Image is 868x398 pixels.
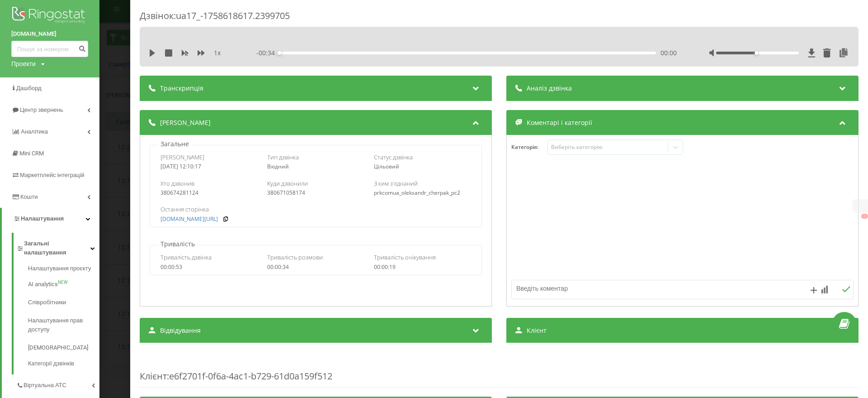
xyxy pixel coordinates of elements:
span: Налаштування прав доступу [28,316,95,334]
span: Аналіз дзвінка [527,84,572,93]
h4: Категорія : [511,144,547,150]
span: Цільовий [374,163,399,170]
span: Коментарі і категорії [527,118,592,127]
img: Ringostat logo [11,5,88,27]
a: [DOMAIN_NAME] [11,29,88,38]
span: Налаштування проєкту [28,264,91,273]
span: Тривалість дзвінка [160,253,212,261]
p: Загальне [158,139,191,149]
span: 1 x [214,48,221,58]
p: Тривалість [158,240,197,249]
span: Загальні налаштування [24,239,90,257]
a: [DOMAIN_NAME][URL] [160,216,218,222]
div: 380671058174 [267,190,364,196]
span: - 00:34 [256,48,279,58]
a: Налаштування [2,208,99,230]
span: Співробітники [28,298,66,307]
a: Налаштування прав доступу [28,312,99,339]
span: Вхідний [267,163,289,170]
button: X [861,214,868,219]
span: Категорії дзвінків [28,359,74,368]
span: Остання сторінка [160,205,209,213]
div: Проекти [11,59,36,68]
div: Accessibility label [278,51,281,55]
span: [PERSON_NAME] [160,118,211,127]
span: Кошти [20,193,38,200]
span: Налаштування [21,215,64,222]
a: Налаштування проєкту [28,264,99,275]
a: Категорії дзвінків [28,357,99,368]
span: Тип дзвінка [267,153,299,161]
a: [DEMOGRAPHIC_DATA] [28,339,99,357]
span: [DEMOGRAPHIC_DATA] [28,343,88,352]
span: Відвідування [160,326,201,335]
span: 00:00 [660,48,677,58]
span: Статус дзвінка [374,153,413,161]
div: 380674281124 [160,190,258,196]
span: AI analytics [28,280,58,289]
span: Хто дзвонив [160,179,194,187]
div: : e6f2701f-0f6a-4ac1-b729-61d0a159f512 [140,352,859,388]
input: Пошук за номером [11,41,88,57]
div: 00:00:34 [267,264,364,270]
div: [DATE] 12:10:17 [160,163,258,170]
span: Тривалість розмови [267,253,323,261]
a: Загальні налаштування [16,233,99,261]
span: Віртуальна АТС [24,381,66,390]
span: Дашборд [16,85,42,91]
span: [PERSON_NAME] [160,153,204,161]
span: Тривалість очікування [374,253,436,261]
a: Віртуальна АТС [16,374,99,393]
a: AI analyticsNEW [28,275,99,293]
div: Виберіть категорію [551,144,664,151]
span: Mini CRM [19,150,44,157]
div: Дзвінок : ua17_-1758618617.2399705 [140,10,859,27]
div: 00:00:53 [160,264,258,270]
div: Accessibility label [755,51,759,55]
span: Маркетплейс інтеграцій [20,172,85,178]
a: Співробітники [28,293,99,312]
span: Аналiтика [21,128,48,135]
div: prkcomua_oleksandr_cherpak_pc2 [374,190,471,196]
span: З ким з'єднаний [374,179,418,187]
span: Центр звернень [20,106,63,113]
span: Куди дзвонили [267,179,308,187]
span: Клієнт [140,370,167,382]
span: Транскрипція [160,84,203,93]
div: 00:00:19 [374,264,471,270]
span: Клієнт [527,326,547,335]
